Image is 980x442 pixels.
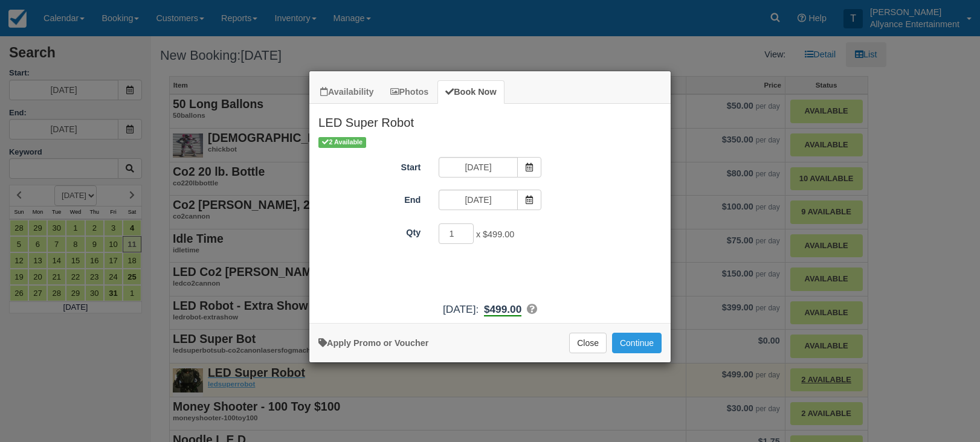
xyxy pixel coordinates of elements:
[309,190,430,207] label: End
[309,222,430,239] label: Qty
[439,223,474,244] input: Qty
[476,229,514,239] span: x $499.00
[309,104,671,135] h2: LED Super Robot
[382,80,436,104] a: Photos
[318,137,366,147] span: 2 Available
[484,303,521,316] b: $499.00
[309,104,671,317] div: Item Modal
[312,80,381,104] a: Availability
[437,80,504,104] a: Book Now
[612,333,662,353] button: Add to Booking
[309,302,671,317] div: :
[309,157,430,174] label: Start
[569,333,607,353] button: Close
[318,338,428,348] a: Apply Voucher
[443,303,475,315] span: [DATE]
